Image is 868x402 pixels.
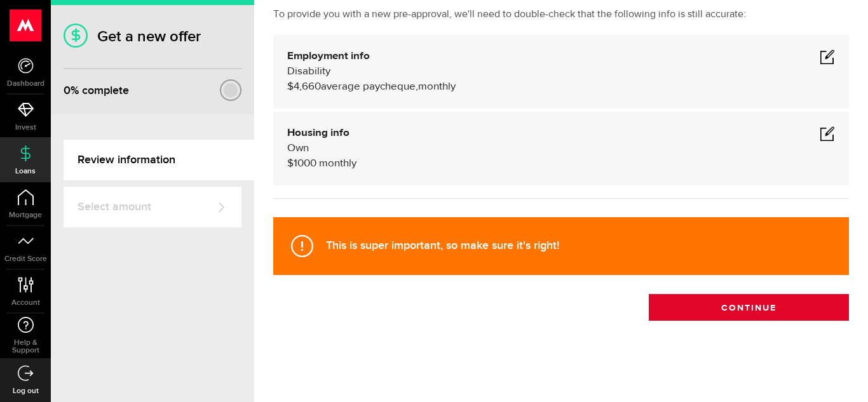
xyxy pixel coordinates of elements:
[10,5,48,43] button: Open LiveChat chat widget
[287,143,309,154] span: Own
[64,187,241,227] a: Select amount
[418,81,456,92] span: monthly
[287,81,321,92] span: $4,660
[64,79,129,102] div: % complete
[319,158,356,169] span: monthly
[273,7,849,22] p: To provide you with a new pre-approval, we'll need to double-check that the following info is sti...
[649,294,849,321] button: Continue
[326,239,559,252] strong: This is super important, so make sure it's right!
[287,158,294,169] span: $
[321,81,418,92] span: average paycheque,
[64,27,241,46] h1: Get a new offer
[294,158,316,169] span: 1000
[287,66,330,77] span: Disability
[287,51,370,62] b: Employment info
[64,84,71,97] span: 0
[64,140,254,180] a: Review information
[287,128,349,138] b: Housing info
